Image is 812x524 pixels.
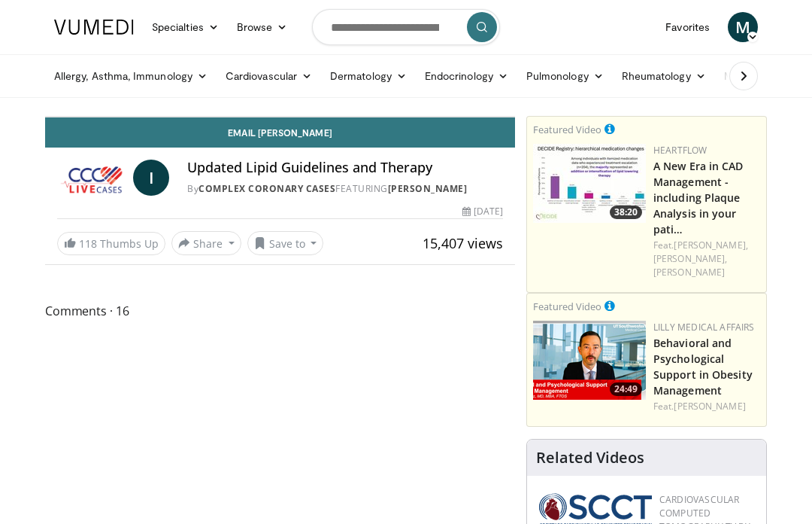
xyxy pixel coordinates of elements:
[57,232,165,255] a: 118 Thumbs Up
[312,9,500,45] input: Search topics, interventions
[533,321,646,400] img: ba3304f6-7838-4e41-9c0f-2e31ebde6754.png.150x105_q85_crop-smart_upscale.png
[533,123,601,136] small: Featured Video
[54,20,134,35] img: VuMedi Logo
[133,160,169,196] a: I
[187,160,503,176] h4: Updated Lipid Guidelines and Therapy
[653,159,744,236] a: A New Era in CAD Management - including Plaque Analysis in your pati…
[187,182,503,196] div: By FEATURING
[247,231,324,255] button: Save to
[45,61,217,91] a: Allergy, Asthma, Immunology
[674,239,747,251] a: [PERSON_NAME],
[536,449,644,467] h4: Related Videos
[462,205,503,218] div: [DATE]
[610,206,642,219] span: 38:20
[674,400,745,413] a: [PERSON_NAME]
[416,61,517,91] a: Endocrinology
[517,61,613,91] a: Pulmonology
[613,61,715,91] a: Rheumatology
[653,252,727,265] a: [PERSON_NAME],
[198,182,335,195] a: Complex Coronary Cases
[388,182,468,195] a: [PERSON_NAME]
[79,236,97,251] span: 118
[728,12,758,42] a: M
[423,234,503,252] span: 15,407 views
[321,61,416,91] a: Dermatology
[533,300,601,313] small: Featured Video
[57,160,127,196] img: Complex Coronary Cases
[228,12,297,42] a: Browse
[217,61,321,91] a: Cardiovascular
[143,12,228,42] a: Specialties
[653,400,760,413] div: Feat.
[533,321,646,400] a: 24:49
[45,117,515,148] a: Email [PERSON_NAME]
[653,321,755,334] a: Lilly Medical Affairs
[533,144,646,223] img: 738d0e2d-290f-4d89-8861-908fb8b721dc.150x105_q85_crop-smart_upscale.jpg
[653,336,753,398] a: Behavioral and Psychological Support in Obesity Management
[656,12,719,42] a: Favorites
[653,239,760,279] div: Feat.
[533,144,646,223] a: 38:20
[45,301,515,321] span: Comments 16
[653,144,707,157] a: Heartflow
[610,382,642,396] span: 24:49
[653,266,725,279] a: [PERSON_NAME]
[171,231,241,255] button: Share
